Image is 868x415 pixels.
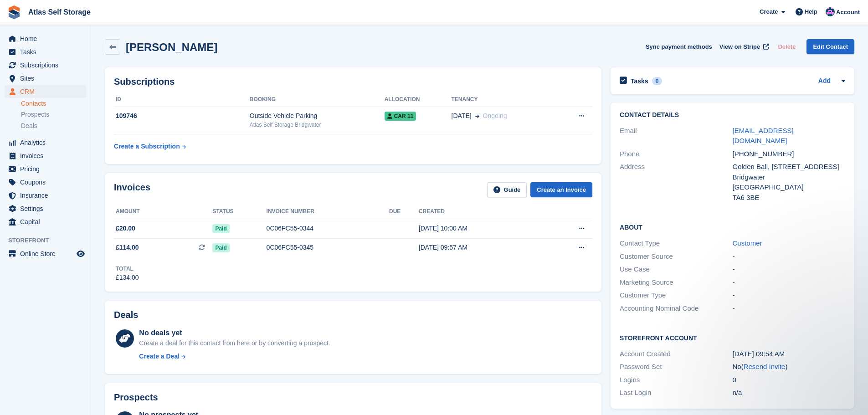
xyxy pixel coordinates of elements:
[21,122,37,130] span: Deals
[5,46,86,58] a: menu
[114,182,150,197] h2: Invoices
[114,205,212,219] th: Amount
[250,111,385,121] div: Outside Vehicle Parking
[631,77,648,85] h2: Tasks
[836,8,860,17] span: Account
[5,163,86,175] a: menu
[75,248,86,259] a: Preview store
[212,243,229,252] span: Paid
[7,5,21,19] img: stora-icon-8386f47178a22dfd0bd8f6a31ec36ba5ce8667c1dd55bd0f319d3a0aa187defe.svg
[5,202,86,215] a: menu
[652,77,663,85] div: 0
[385,112,416,121] span: Car 11
[20,149,75,162] span: Invoices
[620,362,732,372] div: Password Set
[620,303,732,314] div: Accounting Nominal Code
[733,193,845,203] div: TA6 3BE
[805,7,817,16] span: Help
[5,149,86,162] a: menu
[774,39,799,54] button: Delete
[419,205,544,219] th: Created
[5,136,86,149] a: menu
[267,243,389,252] div: 0C06FC55-0345
[5,85,86,98] a: menu
[21,99,86,108] a: Contacts
[21,110,86,119] a: Prospects
[114,392,158,403] h2: Prospects
[385,92,452,107] th: Allocation
[114,111,250,121] div: 109746
[733,277,845,288] div: -
[21,110,49,119] span: Prospects
[744,363,786,370] a: Resend Invite
[116,243,139,252] span: £114.00
[487,182,527,197] a: Guide
[139,352,180,361] div: Create a Deal
[620,112,845,119] h2: Contact Details
[5,59,86,72] a: menu
[646,39,712,54] button: Sync payment methods
[5,247,86,260] a: menu
[733,162,845,172] div: Golden Ball, [STREET_ADDRESS]
[806,39,854,54] a: Edit Contact
[20,202,75,215] span: Settings
[250,121,385,129] div: Atlas Self Storage Bridgwater
[733,303,845,314] div: -
[620,251,732,262] div: Customer Source
[212,205,266,219] th: Status
[25,5,94,20] a: Atlas Self Storage
[139,338,330,348] div: Create a deal for this contact from here or by converting a prospect.
[452,111,472,121] span: [DATE]
[267,205,389,219] th: Invoice number
[20,72,75,85] span: Sites
[530,182,592,197] a: Create an Invoice
[20,189,75,202] span: Insurance
[114,310,138,320] h2: Deals
[5,176,86,189] a: menu
[733,349,845,359] div: [DATE] 09:54 AM
[620,149,732,159] div: Phone
[483,112,507,119] span: Ongoing
[20,247,75,260] span: Online Store
[719,42,760,51] span: View on Stripe
[20,85,75,98] span: CRM
[8,236,91,245] span: Storefront
[733,172,845,183] div: Bridgwater
[620,333,845,342] h2: Storefront Account
[5,72,86,85] a: menu
[620,264,732,275] div: Use Case
[818,76,831,87] a: Add
[716,39,771,54] a: View on Stripe
[733,375,845,385] div: 0
[5,189,86,202] a: menu
[114,92,250,107] th: ID
[114,138,186,155] a: Create a Subscription
[116,224,135,233] span: £20.00
[419,224,544,233] div: [DATE] 10:00 AM
[620,349,732,359] div: Account Created
[733,182,845,193] div: [GEOGRAPHIC_DATA]
[620,375,732,385] div: Logins
[126,41,217,53] h2: [PERSON_NAME]
[733,290,845,301] div: -
[741,363,788,370] span: ( )
[116,265,139,273] div: Total
[250,92,385,107] th: Booking
[620,162,732,203] div: Address
[733,239,762,247] a: Customer
[139,352,330,361] a: Create a Deal
[733,362,845,372] div: No
[20,163,75,175] span: Pricing
[419,243,544,252] div: [DATE] 09:57 AM
[733,251,845,262] div: -
[620,388,732,398] div: Last Login
[620,290,732,301] div: Customer Type
[620,222,845,231] h2: About
[733,149,845,159] div: [PHONE_NUMBER]
[826,7,835,16] img: Ryan Carroll
[5,32,86,45] a: menu
[20,215,75,228] span: Capital
[21,121,86,131] a: Deals
[20,46,75,58] span: Tasks
[733,127,794,145] a: [EMAIL_ADDRESS][DOMAIN_NAME]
